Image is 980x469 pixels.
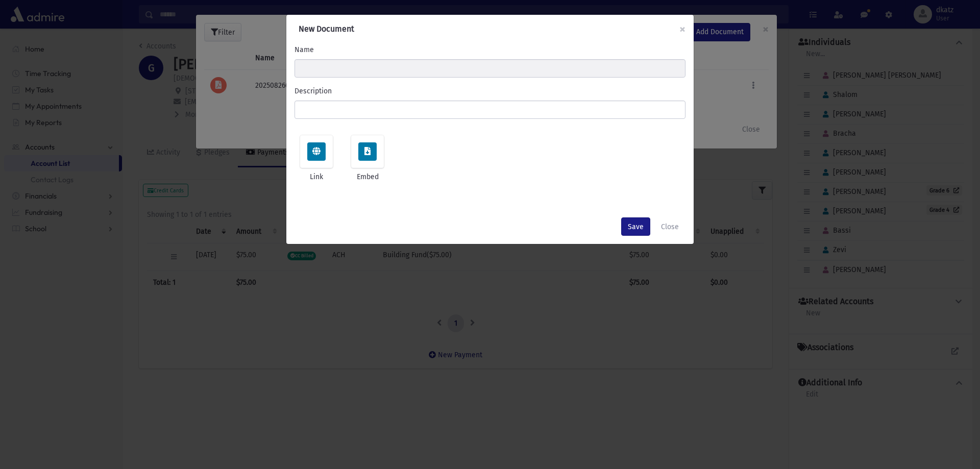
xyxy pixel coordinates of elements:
[621,217,650,236] button: Save
[292,171,341,182] span: Link
[654,217,685,236] button: Close
[295,44,314,55] label: Name
[343,171,392,182] span: Embed
[295,86,332,96] label: Description
[671,15,694,43] button: ×
[299,24,354,34] span: New Document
